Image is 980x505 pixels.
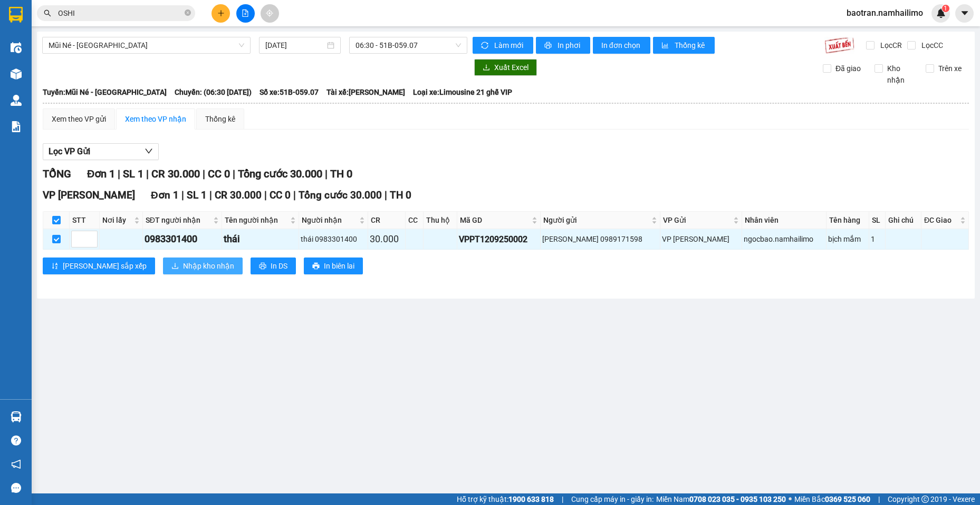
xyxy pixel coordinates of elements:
div: Xem theo VP gửi [52,113,106,125]
th: Ghi chú [886,212,921,229]
span: | [181,189,184,201]
span: CR 30.000 [215,189,262,201]
span: Thống kê [675,39,706,51]
span: In đơn chọn [601,39,642,51]
td: VP Phan Thiết [660,229,742,250]
span: environment [73,71,80,78]
span: Miền Bắc [794,493,870,505]
span: | [233,167,235,180]
div: 0983301400 [145,232,220,246]
button: caret-down [955,4,974,23]
th: SL [869,212,886,229]
span: question-circle [11,435,21,445]
span: Số xe: 51B-059.07 [260,86,319,98]
span: download [483,64,490,72]
span: sync [481,42,490,50]
img: solution-icon [11,121,22,132]
span: Tên người nhận [225,214,288,226]
span: SL 1 [187,189,207,201]
div: thái 0983301400 [301,233,366,245]
span: Lọc VP Gửi [49,145,90,158]
span: file-add [242,9,249,17]
span: printer [544,42,553,50]
button: Lọc VP Gửi [43,143,159,160]
button: aim [261,4,279,23]
button: sort-ascending[PERSON_NAME] sắp xếp [43,258,155,274]
li: VP VP [PERSON_NAME] Lão [5,57,73,92]
div: 30.000 [370,232,403,246]
span: | [293,189,296,201]
span: Trên xe [934,63,966,74]
span: TỔNG [43,167,71,180]
span: Lọc CR [876,39,904,51]
span: Mã GD [460,214,530,226]
span: In phơi [558,39,582,51]
button: printerIn biên lai [304,258,363,274]
span: Tổng cước 30.000 [299,189,382,201]
span: close-circle [185,9,191,16]
span: Mũi Né - Sài Gòn [49,37,244,53]
button: printerIn phơi [536,37,590,54]
span: Xuất Excel [494,62,529,73]
th: Tên hàng [827,212,869,229]
sup: 1 [942,5,949,12]
span: VP [PERSON_NAME] [43,189,135,201]
span: notification [11,459,21,469]
button: bar-chartThống kê [653,37,715,54]
th: Nhân viên [742,212,827,229]
span: sort-ascending [51,262,59,271]
span: Làm mới [494,39,525,51]
input: Tìm tên, số ĐT hoặc mã đơn [58,7,182,19]
span: copyright [921,496,929,503]
button: file-add [236,4,255,23]
span: Miền Nam [656,493,786,505]
span: | [562,493,563,505]
img: warehouse-icon [11,42,22,53]
img: warehouse-icon [11,68,22,80]
span: Đơn 1 [87,167,115,180]
div: thái [224,232,297,246]
span: | [264,189,267,201]
span: search [44,9,51,17]
span: Kho nhận [883,63,918,86]
span: | [203,167,205,180]
button: In đơn chọn [593,37,650,54]
span: | [385,189,387,201]
span: Hỗ trợ kỹ thuật: [457,493,554,505]
div: 1 [871,233,883,245]
button: downloadXuất Excel [474,59,537,76]
span: close-circle [185,8,191,18]
span: Lọc CC [917,39,945,51]
span: Đã giao [831,63,865,74]
img: warehouse-icon [11,95,22,106]
button: plus [212,4,230,23]
td: thái [222,229,299,250]
th: CC [406,212,423,229]
th: STT [70,212,100,229]
span: | [118,167,120,180]
span: SĐT người nhận [146,214,211,226]
span: 06:30 - 51B-059.07 [356,37,461,53]
img: 9k= [824,37,854,54]
span: | [325,167,328,180]
span: In biên lai [324,260,354,272]
span: down [145,147,153,155]
span: printer [312,262,320,271]
span: TH 0 [330,167,352,180]
img: icon-new-feature [936,8,946,18]
span: [PERSON_NAME] sắp xếp [63,260,147,272]
span: In DS [271,260,287,272]
span: CC 0 [270,189,291,201]
span: caret-down [960,8,969,18]
span: Người nhận [302,214,357,226]
span: baotran.namhailimo [838,6,931,19]
span: VP Gửi [663,214,731,226]
td: 0983301400 [143,229,222,250]
span: ⚪️ [789,497,792,501]
span: TH 0 [390,189,411,201]
th: CR [368,212,406,229]
li: VP VP Mũi Né [73,57,140,68]
span: aim [266,9,273,17]
div: bịch mắm [828,233,867,245]
span: bar-chart [661,42,670,50]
